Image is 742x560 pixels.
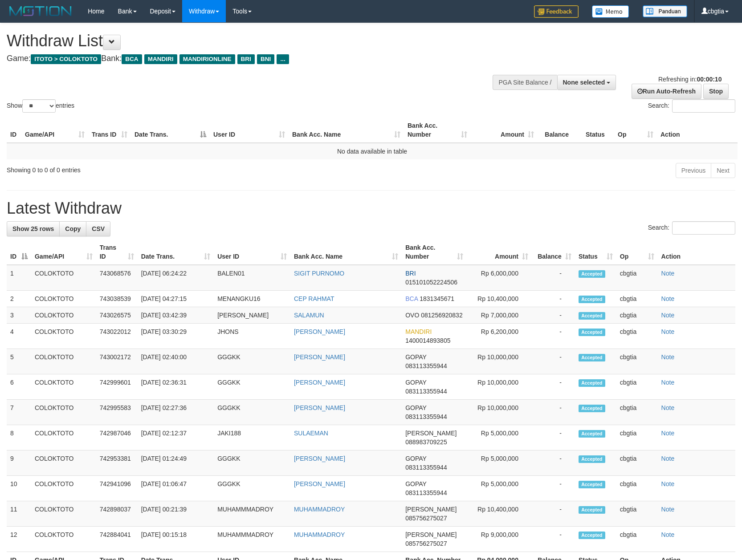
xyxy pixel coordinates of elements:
td: No data available in table [7,143,738,159]
td: MENANGKU16 [214,291,290,307]
span: Copy 1831345671 to clipboard [420,295,454,302]
span: Copy 085756275027 to clipboard [405,540,447,547]
a: MUHAMMADROY [294,531,345,538]
span: MANDIRIONLINE [179,54,235,64]
td: 742987046 [96,425,138,450]
th: Balance [538,118,582,143]
td: 743038539 [96,291,138,307]
a: Copy [59,221,86,236]
th: Amount: activate to sort column ascending [471,118,538,143]
td: cbgtia [616,476,658,501]
a: SIGIT PURNOMO [294,270,344,277]
td: - [532,324,575,349]
td: 742953381 [96,450,138,476]
td: - [532,265,575,291]
span: GOPAY [405,353,426,361]
a: Note [661,353,675,361]
a: Note [661,531,675,538]
th: Op: activate to sort column ascending [614,118,657,143]
td: COLOKTOTO [31,450,96,476]
span: CSV [92,225,105,232]
span: Copy 083113355944 to clipboard [405,388,447,395]
span: Copy [65,225,81,232]
a: Stop [703,84,729,99]
td: COLOKTOTO [31,307,96,324]
span: [PERSON_NAME] [405,506,457,513]
img: Button%20Memo.svg [592,5,629,18]
td: - [532,501,575,527]
a: CEP RAHMAT [294,295,334,302]
img: Feedback.jpg [534,5,579,18]
a: Run Auto-Refresh [632,84,701,99]
td: [DATE] 02:40:00 [138,349,214,374]
th: Game/API: activate to sort column ascending [31,239,96,265]
td: Rp 10,000,000 [467,400,532,425]
span: GOPAY [405,480,426,487]
td: GGGKK [214,349,290,374]
div: Showing 0 to 0 of 0 entries [7,162,302,174]
a: [PERSON_NAME] [294,353,345,361]
td: 5 [7,349,31,374]
a: Note [661,312,675,319]
span: ITOTO > COLOKTOTO [31,54,101,64]
th: Status [582,118,614,143]
td: 11 [7,501,31,527]
span: Copy 085756275027 to clipboard [405,515,447,522]
td: Rp 6,200,000 [467,324,532,349]
th: Date Trans.: activate to sort column ascending [138,239,214,265]
a: Note [661,379,675,386]
td: JAKI188 [214,425,290,450]
a: SULAEMAN [294,430,328,437]
td: 3 [7,307,31,324]
span: Copy 088983709225 to clipboard [405,438,447,446]
a: Note [661,295,675,302]
td: Rp 7,000,000 [467,307,532,324]
a: CSV [86,221,110,236]
td: [DATE] 03:42:39 [138,307,214,324]
div: PGA Site Balance / [493,75,557,90]
span: Accepted [579,532,605,539]
th: Trans ID: activate to sort column ascending [88,118,131,143]
th: Bank Acc. Number: activate to sort column ascending [402,239,467,265]
span: MANDIRI [405,328,432,335]
td: cbgtia [616,265,658,291]
td: COLOKTOTO [31,425,96,450]
a: Note [661,404,675,411]
td: Rp 5,000,000 [467,450,532,476]
td: [DATE] 01:24:49 [138,450,214,476]
span: MANDIRI [144,54,177,64]
label: Search: [648,99,735,113]
th: User ID: activate to sort column ascending [210,118,289,143]
td: 12 [7,527,31,552]
a: Note [661,455,675,462]
td: cbgtia [616,307,658,324]
td: [DATE] 03:30:29 [138,324,214,349]
span: [PERSON_NAME] [405,430,457,437]
input: Search: [672,99,735,113]
td: COLOKTOTO [31,476,96,501]
td: cbgtia [616,291,658,307]
span: Accepted [579,354,605,361]
td: Rp 10,400,000 [467,291,532,307]
td: - [532,450,575,476]
th: Op: activate to sort column ascending [616,239,658,265]
span: Copy 1400014893805 to clipboard [405,337,450,344]
td: cbgtia [616,425,658,450]
label: Show entries [7,99,74,113]
td: Rp 5,000,000 [467,425,532,450]
td: Rp 10,000,000 [467,349,532,374]
td: MUHAMMMADROY [214,527,290,552]
span: [PERSON_NAME] [405,531,457,538]
td: 742995583 [96,400,138,425]
td: 6 [7,374,31,400]
th: Status: activate to sort column ascending [575,239,616,265]
td: [DATE] 02:36:31 [138,374,214,400]
td: GGGKK [214,374,290,400]
td: [DATE] 00:15:18 [138,527,214,552]
h4: Game: Bank: [7,54,486,63]
a: Note [661,270,675,277]
a: SALAMUN [294,312,324,319]
span: BRI [237,54,255,64]
span: Accepted [579,379,605,387]
td: 743026575 [96,307,138,324]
